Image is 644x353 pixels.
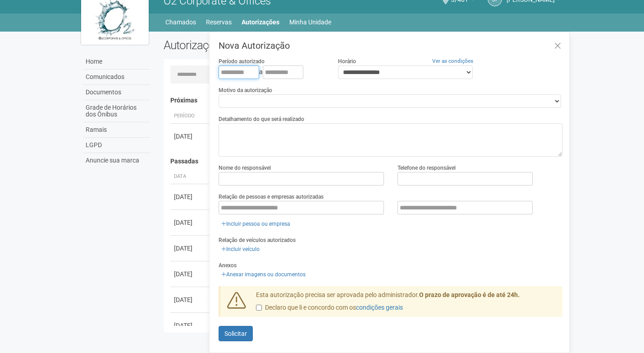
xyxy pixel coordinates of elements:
[83,85,150,100] a: Documentos
[338,57,356,65] label: Horário
[165,16,196,28] a: Chamados
[174,295,207,304] div: [DATE]
[219,326,253,341] button: Solicitar
[219,244,262,254] a: Incluir veículo
[219,65,324,79] div: a
[174,244,207,253] div: [DATE]
[219,115,304,123] label: Detalhamento do que será realizado
[219,41,562,50] h3: Nova Autorização
[397,164,456,172] label: Telefone do responsável
[164,38,356,52] h2: Autorizações
[219,261,237,269] label: Anexos
[83,122,150,138] a: Ramais
[174,218,207,227] div: [DATE]
[174,192,207,201] div: [DATE]
[219,193,324,201] label: Relação de pessoas e empresas autorizadas
[219,57,265,65] label: Período autorizado
[170,158,557,165] h4: Passadas
[249,291,563,317] div: Esta autorização precisa ser aprovada pelo administrador.
[170,109,211,124] th: Período
[170,97,557,104] h4: Próximas
[242,16,279,28] a: Autorizações
[224,330,247,337] span: Solicitar
[289,16,331,28] a: Minha Unidade
[432,58,473,64] a: Ver as condições
[170,169,211,184] th: Data
[256,305,262,311] input: Declaro que li e concordo com oscondições gerais
[174,269,207,279] div: [DATE]
[219,236,296,244] label: Relação de veículos autorizados
[356,304,403,311] a: condições gerais
[219,86,272,94] label: Motivo da autorização
[219,164,271,172] label: Nome do responsável
[219,269,308,279] a: Anexar imagens ou documentos
[219,219,293,229] a: Incluir pessoa ou empresa
[174,321,207,330] div: [DATE]
[83,153,150,168] a: Anuncie sua marca
[83,70,150,85] a: Comunicados
[83,138,150,153] a: LGPD
[174,132,207,141] div: [DATE]
[83,54,150,70] a: Home
[419,291,520,298] strong: O prazo de aprovação é de até 24h.
[83,100,150,122] a: Grade de Horários dos Ônibus
[256,303,403,312] label: Declaro que li e concordo com os
[206,16,232,28] a: Reservas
